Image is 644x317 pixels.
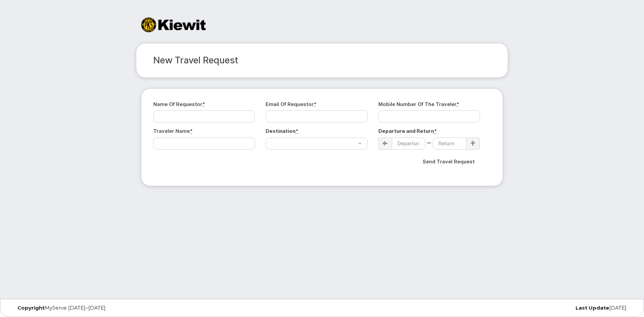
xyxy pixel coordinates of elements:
[457,101,459,107] abbr: required
[425,305,632,311] div: [DATE]
[378,127,437,135] label: Departure and Return
[296,128,299,134] abbr: required
[12,305,219,311] div: MyServe [DATE]–[DATE]
[314,101,316,107] abbr: required
[392,138,425,150] input: Departure
[153,55,491,65] h2: New Travel Request
[576,305,609,311] strong: Last Update
[433,138,466,150] input: Return
[141,17,206,32] img: Kiewit Corporation
[190,128,193,134] abbr: required
[153,101,205,108] label: Name of Requestor
[378,101,459,108] label: Mobile Number of the Traveler
[434,128,437,134] abbr: required
[417,155,480,169] input: Send Travel Request
[153,127,193,135] label: Traveler Name
[202,101,205,107] abbr: required
[266,101,316,108] label: Email of Requestor
[266,127,299,135] label: Destination
[17,305,45,311] strong: Copyright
